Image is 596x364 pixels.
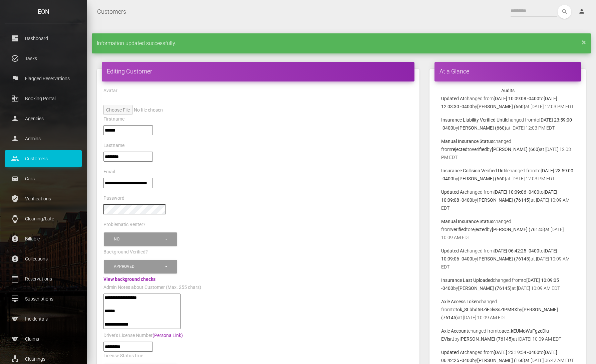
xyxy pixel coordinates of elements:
[10,314,77,324] p: Incidentals
[92,33,591,53] div: Information updated successfully.
[5,30,82,47] a: dashboard Dashboard
[103,284,201,291] label: Admin Notes about Customer (Max. 255 chars)
[441,299,479,304] b: Axle Access Token
[10,73,77,83] p: Flagged Reservations
[10,114,77,124] p: Agencies
[441,96,465,101] b: Updated At
[10,294,77,304] p: Subscriptions
[10,154,77,164] p: Customers
[458,176,506,181] b: [PERSON_NAME] (660)
[441,247,574,271] p: changed from to by at [DATE] 10:09 AM EDT
[103,116,124,123] label: Firstname
[582,40,586,44] a: ×
[153,333,183,338] a: (Persona Link)
[10,214,77,224] p: Cleaning/Late
[451,147,468,152] b: rejected
[558,5,571,19] button: search
[456,307,517,312] b: tok_SLbhd5RZiEclv8sZIPMBX
[5,130,82,147] a: person Admins
[441,95,574,111] p: changed from to by at [DATE] 12:03 PM EDT
[441,117,506,123] b: Insurance Liability Verified Until
[103,221,145,228] label: Problematic Renter?
[441,217,574,241] p: changed from to by at [DATE] 10:09 AM EDT
[501,88,515,93] strong: Audits
[103,249,148,255] label: Background Verified?
[458,286,512,291] b: [PERSON_NAME] (76145)
[441,139,493,144] b: Manual Insurance Status
[103,195,124,202] label: Password
[10,174,77,184] p: Cars
[104,232,177,246] button: No
[494,248,539,253] b: [DATE] 06:42:25 -0400
[5,210,82,227] a: watch Cleaning/Late
[5,190,82,207] a: verified_user Verifications
[103,332,183,339] label: Driver's License Number
[477,197,531,203] b: [PERSON_NAME] (76145)
[97,3,126,20] a: Customers
[573,5,591,18] a: person
[471,227,487,232] b: rejected
[441,188,574,212] p: changed from to by at [DATE] 10:09 AM EDT
[458,125,506,131] b: [PERSON_NAME] (660)
[441,328,468,334] b: Axle Account
[451,227,466,232] b: verified
[5,70,82,87] a: flag Flagged Reservations
[477,104,525,109] b: [PERSON_NAME] (660)
[10,94,77,104] p: Booking Portal
[10,334,77,344] p: Claims
[5,110,82,127] a: person Agencies
[492,227,545,232] b: [PERSON_NAME] (76145)
[439,67,576,75] h4: At a Glance
[10,53,77,63] p: Tasks
[5,50,82,67] a: task_alt Tasks
[441,167,574,183] p: changed from to by at [DATE] 12:03 PM EDT
[114,264,164,269] div: Approved
[494,189,539,195] b: [DATE] 10:09:06 -0400
[103,277,156,282] a: View background checks
[5,250,82,267] a: paid Collections
[10,134,77,144] p: Admins
[5,170,82,187] a: drive_eta Cars
[10,274,77,284] p: Reservations
[441,276,574,292] p: changed from to by at [DATE] 10:09 AM EDT
[10,194,77,204] p: Verifications
[103,87,117,94] label: Avatar
[103,353,143,359] label: License Status true
[441,189,465,195] b: Updated At
[5,311,82,327] a: sports Incidentals
[5,230,82,247] a: paid Billable
[441,298,574,322] p: changed from to by at [DATE] 10:09 AM EDT
[441,116,574,132] p: changed from to by at [DATE] 12:03 PM EDT
[5,331,82,347] a: sports Claims
[494,96,539,101] b: [DATE] 10:09:08 -0400
[494,350,539,355] b: [DATE] 23:19:54 -0400
[441,168,507,173] b: Insurance Collision Verified Until
[5,291,82,307] a: card_membership Subscriptions
[492,147,540,152] b: [PERSON_NAME] (660)
[107,67,409,75] h4: Editing Customer
[10,354,77,364] p: Cleanings
[5,150,82,167] a: people Customers
[441,137,574,161] p: changed from to by at [DATE] 12:03 PM EDT
[114,236,164,242] div: No
[441,248,465,253] b: Updated At
[441,350,465,355] b: Updated At
[477,358,525,363] b: [PERSON_NAME] (160)
[441,327,574,343] p: changed from to by at [DATE] 10:09 AM EDT
[10,33,77,43] p: Dashboard
[460,336,513,342] b: [PERSON_NAME] (76145)
[103,142,124,149] label: Lastname
[103,169,115,175] label: Email
[5,270,82,287] a: calendar_today Reservations
[441,219,493,224] b: Manual Insurance Status
[441,278,493,283] b: Insurance Last Uploaded
[578,8,585,15] i: person
[10,234,77,244] p: Billable
[5,90,82,107] a: corporate_fare Booking Portal
[10,254,77,264] p: Collections
[472,147,487,152] b: verified
[104,260,177,274] button: Approved
[477,256,531,261] b: [PERSON_NAME] (76145)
